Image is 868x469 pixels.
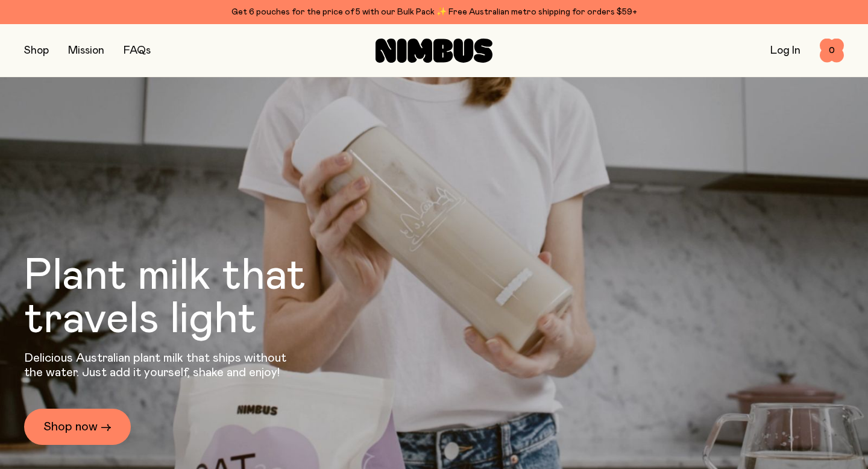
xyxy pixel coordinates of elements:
[770,45,800,56] a: Log In
[124,45,151,56] a: FAQs
[68,45,104,56] a: Mission
[24,409,131,445] a: Shop now →
[820,39,844,63] button: 0
[24,351,294,380] p: Delicious Australian plant milk that ships without the water. Just add it yourself, shake and enjoy!
[24,5,844,19] div: Get 6 pouches for the price of 5 with our Bulk Pack ✨ Free Australian metro shipping for orders $59+
[24,254,371,341] h1: Plant milk that travels light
